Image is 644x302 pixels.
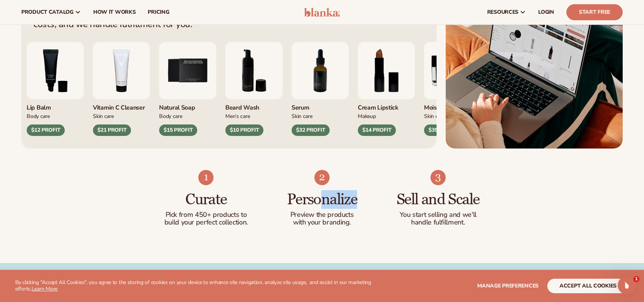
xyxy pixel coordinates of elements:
p: with your branding. [279,219,365,226]
div: Skin Care [292,112,349,120]
img: Shopify Image 4 [198,170,214,185]
img: logo [304,8,340,17]
h3: Sell and Scale [395,191,481,208]
div: $32 PROFIT [292,124,330,136]
div: Men’s Care [225,112,282,120]
div: 7 / 9 [292,42,349,136]
div: Moisturizer [424,99,481,112]
div: $15 PROFIT [159,124,197,136]
img: Nature bar of soap. [159,42,216,99]
h3: Personalize [279,191,365,208]
button: accept all cookies [547,279,629,293]
div: Lip Balm [27,99,84,112]
p: handle fulfillment. [395,219,481,226]
a: Learn More [32,285,57,292]
div: 9 / 9 [424,42,481,136]
img: Moisturizer. [424,42,481,99]
span: LOGIN [538,9,554,15]
p: By clicking "Accept All Cookies", you agree to the storing of cookies on your device to enhance s... [15,279,377,292]
div: Cream Lipstick [358,99,415,112]
span: resources [487,9,518,15]
div: $12 PROFIT [27,124,65,136]
img: Foaming beard wash. [225,42,282,99]
div: Makeup [358,112,415,120]
span: Manage preferences [477,282,539,289]
div: $35 PROFIT [424,124,462,136]
img: Shopify Image 5 [314,170,330,185]
div: 3 / 9 [27,42,84,136]
img: Vitamin c cleanser. [93,42,150,99]
div: Skin Care [424,112,481,120]
a: Start Free [566,4,623,20]
p: You start selling and we'll [395,211,481,219]
div: Natural Soap [159,99,216,112]
img: Shopify Image 6 [430,170,446,185]
img: Collagen and retinol serum. [292,42,349,99]
div: Beard Wash [225,99,282,112]
div: $14 PROFIT [358,124,396,136]
div: Skin Care [93,112,150,120]
p: Pick from 450+ products to build your perfect collection. [163,211,249,226]
div: 5 / 9 [159,42,216,136]
div: Vitamin C Cleanser [93,99,150,112]
div: Body Care [159,112,216,120]
div: $10 PROFIT [225,124,263,136]
span: product catalog [21,9,73,15]
span: How It Works [93,9,136,15]
img: Luxury cream lipstick. [358,42,415,99]
div: Body Care [27,112,84,120]
span: pricing [148,9,169,15]
img: Smoothing lip balm. [27,42,84,99]
div: 4 / 9 [93,42,150,136]
h3: Curate [163,191,249,208]
span: 1 [633,276,639,282]
div: Serum [292,99,349,112]
div: 6 / 9 [225,42,282,136]
div: $21 PROFIT [93,124,131,136]
button: Manage preferences [477,279,539,293]
iframe: Intercom live chat [618,276,636,294]
div: 8 / 9 [358,42,415,136]
p: Preview the products [279,211,365,219]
